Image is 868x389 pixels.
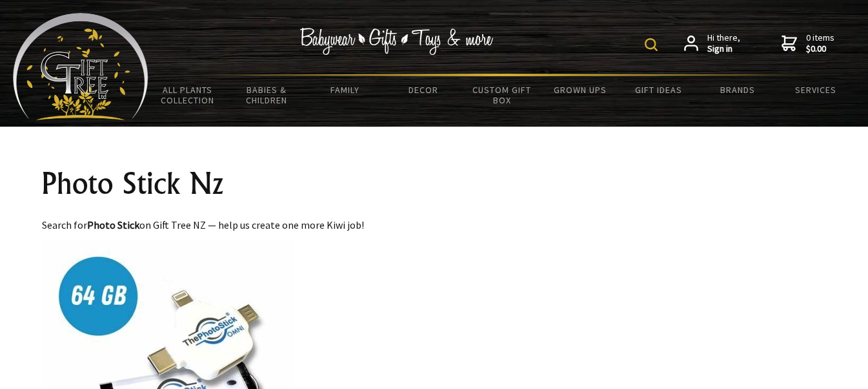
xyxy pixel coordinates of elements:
a: Services [776,76,855,103]
img: product search [645,38,658,51]
p: Search for on Gift Tree NZ — help us create one more Kiwi job! [42,217,827,233]
img: Babywear - Gifts - Toys & more [300,28,494,55]
a: Decor [384,76,463,103]
a: Brands [698,76,777,103]
strong: Photo Stick [87,218,139,231]
h1: Photo Stick Nz [42,168,827,199]
img: Babyware - Gifts - Toys and more... [13,13,148,120]
span: Hi there, [707,32,740,55]
a: Custom Gift Box [463,76,541,114]
a: Family [305,76,384,103]
strong: Sign in [707,43,740,55]
span: 0 items [806,32,834,55]
strong: $0.00 [806,43,834,55]
a: Babies & Children [227,76,306,114]
a: Gift Ideas [620,76,698,103]
a: Grown Ups [541,76,620,103]
a: 0 items$0.00 [782,32,834,55]
a: Hi there,Sign in [684,32,740,55]
a: All Plants Collection [148,76,227,114]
